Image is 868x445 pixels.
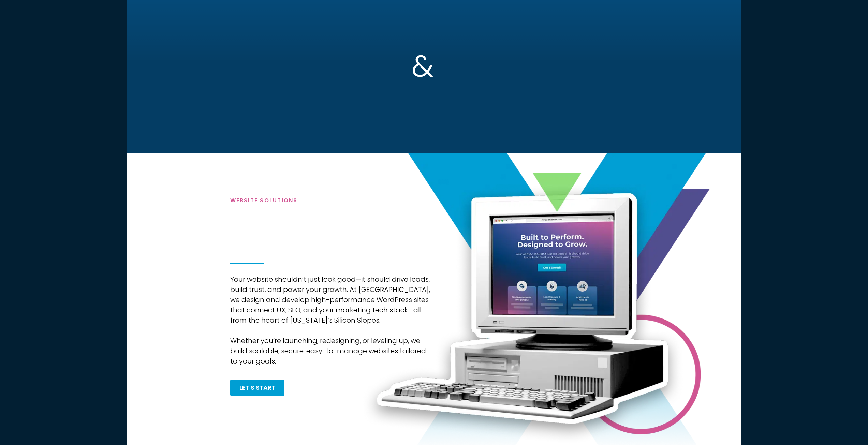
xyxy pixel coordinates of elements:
[230,274,430,366] p: Your website shouldn’t just look good—it should drive leads, build trust, and power your growth. ...
[230,52,488,125] h1: &
[239,385,275,391] span: Let's Start
[230,197,430,204] h4: Website Solutions
[230,380,284,396] a: Let's Start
